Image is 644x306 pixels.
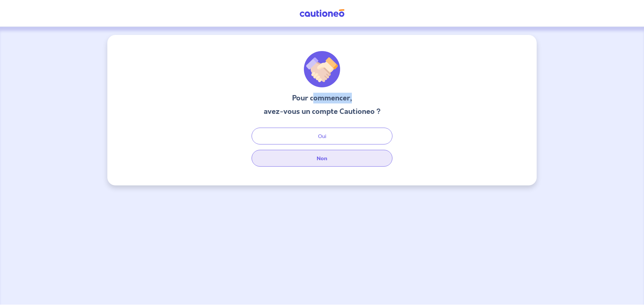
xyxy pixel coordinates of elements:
[304,51,340,87] img: illu_welcome.svg
[252,150,392,167] button: Non
[252,128,392,144] button: Oui
[264,106,381,117] h3: avez-vous un compte Cautioneo ?
[264,93,381,103] h3: Pour commencer,
[297,9,347,17] img: Cautioneo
